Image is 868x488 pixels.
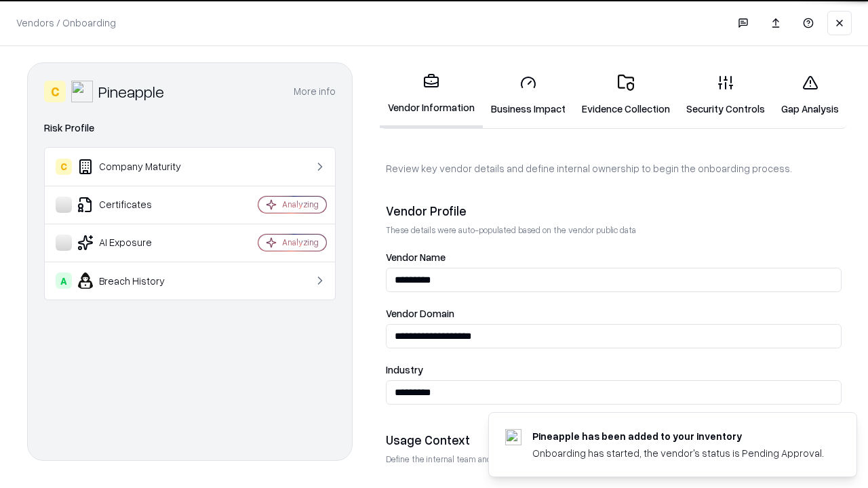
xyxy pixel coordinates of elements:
p: Vendors / Onboarding [16,16,116,30]
div: C [44,81,66,102]
p: These details were auto-populated based on the vendor public data [386,224,842,236]
div: Analyzing [282,237,319,248]
div: Pineapple has been added to your inventory [532,429,824,443]
div: Analyzing [282,199,319,210]
div: Company Maturity [56,159,218,175]
div: AI Exposure [56,235,218,251]
a: Business Impact [483,64,574,127]
p: Review key vendor details and define internal ownership to begin the onboarding process. [386,161,842,176]
a: Security Controls [678,64,773,127]
div: Onboarding has started, the vendor's status is Pending Approval. [532,446,824,460]
div: Usage Context [386,432,842,448]
img: pineappleenergy.com [505,429,521,445]
div: A [56,272,72,289]
a: Evidence Collection [574,64,678,127]
button: More info [294,79,336,104]
label: Vendor Name [386,252,842,262]
div: Risk Profile [44,120,336,136]
div: Vendor Profile [386,203,842,219]
div: Breach History [56,272,218,289]
p: Define the internal team and reason for using this vendor. This helps assess business relevance a... [386,453,842,465]
div: Certificates [56,197,218,213]
a: Gap Analysis [773,64,847,127]
a: Vendor Information [380,62,483,128]
label: Industry [386,365,842,375]
img: Pineapple [71,81,93,102]
div: C [56,159,72,175]
label: Vendor Domain [386,308,842,319]
div: Pineapple [98,81,164,102]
